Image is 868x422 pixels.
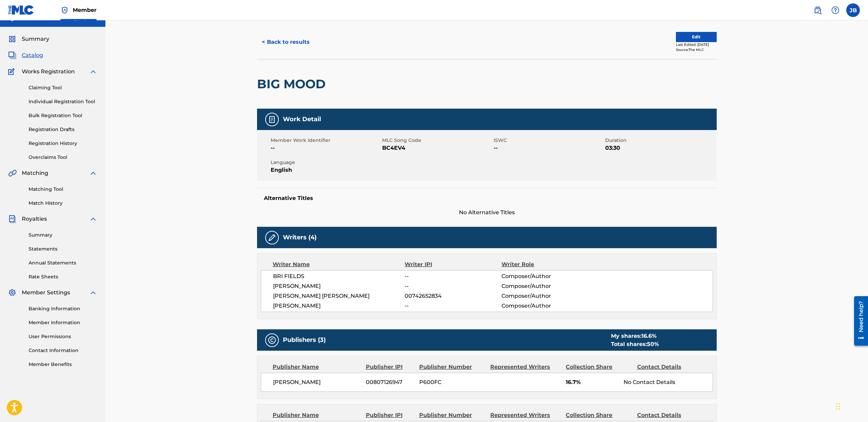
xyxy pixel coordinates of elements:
[89,169,97,177] img: expand
[811,3,824,17] a: Public Search
[29,84,97,91] a: Claiming Tool
[834,389,868,422] iframe: Chat Widget
[271,144,380,152] span: --
[501,292,590,300] span: Composer/Author
[419,411,485,419] div: Publisher Number
[836,396,840,417] div: Drag
[624,378,712,386] div: No Contact Details
[29,200,97,207] a: Match History
[22,289,70,297] span: Member Settings
[29,333,97,340] a: User Permissions
[366,378,414,386] span: 00807126947
[268,115,276,124] img: Work Detail
[846,3,860,17] div: User Menu
[22,35,49,43] span: Summary
[29,98,97,105] a: Individual Registration Tool
[419,378,485,386] span: P600FC
[501,282,590,290] span: Composer/Author
[283,234,317,241] h5: Writers (4)
[611,332,659,340] div: My shares:
[273,260,405,269] div: Writer Name
[89,215,97,223] img: expand
[366,411,414,419] div: Publisher IPI
[89,289,97,297] img: expand
[419,363,485,371] div: Publisher Number
[605,144,715,152] span: 03:30
[29,186,97,193] a: Matching Tool
[29,259,97,267] a: Annual Statements
[29,347,97,354] a: Contact Information
[29,112,97,119] a: Bulk Registration Tool
[29,245,97,253] a: Statements
[264,195,710,202] h5: Alternative Titles
[490,411,561,419] div: Represented Writers
[501,260,590,269] div: Writer Role
[283,336,326,344] h5: Publishers (3)
[271,159,380,166] span: Language
[8,35,49,43] a: SummarySummary
[676,42,717,47] div: Last Edited: [DATE]
[257,208,717,217] span: No Alternative Titles
[29,154,97,161] a: Overclaims Tool
[22,68,75,76] span: Works Registration
[814,6,822,14] img: search
[8,68,17,76] img: Works Registration
[273,282,405,290] span: [PERSON_NAME]
[29,305,97,312] a: Banking Information
[831,6,839,14] img: help
[273,302,405,310] span: [PERSON_NAME]
[268,336,276,344] img: Publishers
[29,273,97,280] a: Rate Sheets
[283,115,321,123] h5: Work Detail
[22,169,48,177] span: Matching
[29,232,97,239] a: Summary
[642,333,657,339] span: 16.6 %
[382,137,492,144] span: MLC Song Code
[405,282,501,290] span: --
[490,363,561,371] div: Represented Writers
[8,5,34,15] img: MLC Logo
[8,169,17,177] img: Matching
[676,32,717,42] button: Edit
[366,363,414,371] div: Publisher IPI
[73,6,97,14] span: Member
[29,140,97,147] a: Registration History
[566,411,632,419] div: Collection Share
[29,319,97,326] a: Member Information
[257,76,329,92] h2: BIG MOOD
[605,137,715,144] span: Duration
[29,361,97,368] a: Member Benefits
[8,51,16,59] img: Catalog
[566,363,632,371] div: Collection Share
[611,340,659,348] div: Total shares:
[501,272,590,280] span: Composer/Author
[22,215,47,223] span: Royalties
[89,68,97,76] img: expand
[273,272,405,280] span: BRI FIELDS
[273,411,361,419] div: Publisher Name
[494,144,603,152] span: --
[829,3,842,17] div: Help
[676,47,717,52] div: Source: The MLC
[637,411,703,419] div: Contact Details
[8,35,16,43] img: Summary
[257,34,314,51] button: < Back to results
[647,341,659,347] span: 50 %
[8,51,43,59] a: CatalogCatalog
[273,378,361,386] span: [PERSON_NAME]
[405,292,501,300] span: 00742652834
[501,302,590,310] span: Composer/Author
[268,234,276,242] img: Writers
[271,137,380,144] span: Member Work Identifier
[273,363,361,371] div: Publisher Name
[382,144,492,152] span: BC4EV4
[29,126,97,133] a: Registration Drafts
[61,6,69,14] img: Top Rightsholder
[405,260,501,269] div: Writer IPI
[8,289,16,297] img: Member Settings
[494,137,603,144] span: ISWC
[271,166,380,174] span: English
